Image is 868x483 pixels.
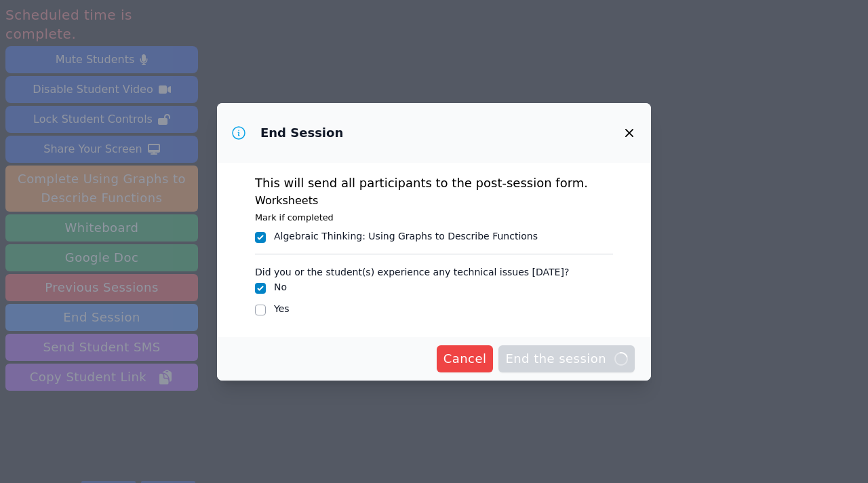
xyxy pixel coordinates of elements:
[255,174,613,193] p: This will send all participants to the post-session form.
[255,212,334,223] small: Mark if completed
[274,282,287,292] label: No
[255,193,613,209] h3: Worksheets
[437,345,494,372] button: Cancel
[255,260,569,280] legend: Did you or the student(s) experience any technical issues [DATE]?
[260,125,343,141] h3: End Session
[443,349,487,368] span: Cancel
[498,345,635,372] button: End the session
[274,303,290,314] label: Yes
[274,229,538,243] div: Algebraic Thinking : Using Graphs to Describe Functions
[505,349,628,368] span: End the session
